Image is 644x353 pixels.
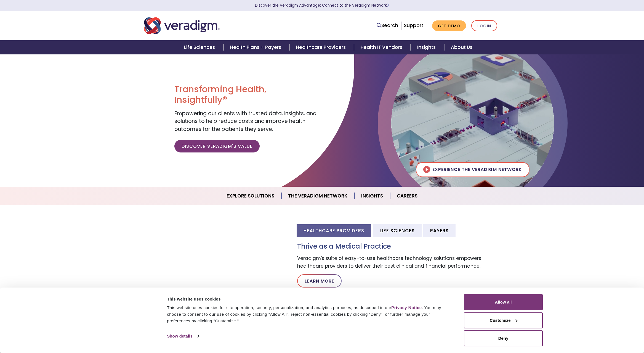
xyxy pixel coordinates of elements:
[167,304,451,324] div: This website uses cookies for site operation, security, personalization, and analytics purposes, ...
[144,17,220,35] img: Veradigm logo
[444,40,479,54] a: About Us
[432,20,466,31] a: Get Demo
[174,140,260,152] a: Discover Veradigm's Value
[464,294,543,310] button: Allow all
[391,305,422,310] a: Privacy Notice
[404,22,423,29] a: Support
[167,296,451,302] div: This website uses cookies
[289,40,354,54] a: Healthcare Providers
[223,40,289,54] a: Health Plans + Payers
[297,274,342,288] a: Learn More
[387,3,389,8] span: Learn More
[377,22,398,29] a: Search
[423,224,456,237] li: Payers
[355,189,390,203] a: Insights
[411,40,444,54] a: Insights
[167,332,199,340] a: Show details
[297,255,500,270] p: Veradigm's suite of easy-to-use healthcare technology solutions empowers healthcare providers to ...
[174,110,316,133] span: Empowering our clients with trusted data, insights, and solutions to help reduce costs and improv...
[281,189,355,203] a: The Veradigm Network
[297,224,371,237] li: Healthcare Providers
[373,224,422,237] li: Life Sciences
[464,312,543,328] button: Customize
[255,3,389,8] a: Discover the Veradigm Advantage: Connect to the Veradigm NetworkLearn More
[354,40,411,54] a: Health IT Vendors
[177,40,223,54] a: Life Sciences
[464,330,543,346] button: Deny
[390,189,424,203] a: Careers
[220,189,281,203] a: Explore Solutions
[297,243,500,251] h3: Thrive as a Medical Practice
[471,20,497,31] a: Login
[174,84,318,105] h1: Transforming Health, Insightfully®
